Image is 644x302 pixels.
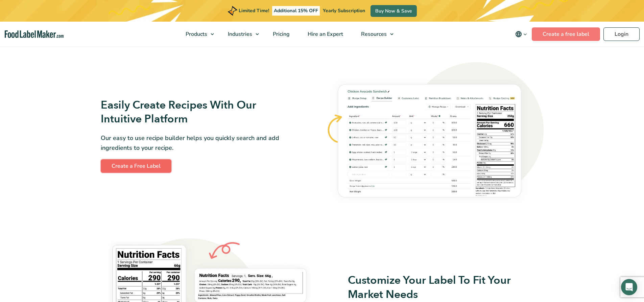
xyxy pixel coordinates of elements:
[359,30,387,38] span: Resources
[271,30,290,38] span: Pricing
[348,274,544,302] h3: Customize Your Label To Fit Your Market Needs
[352,22,397,47] a: Resources
[184,30,208,38] span: Products
[299,22,351,47] a: Hire an Expert
[323,7,365,14] span: Yearly Subscription
[177,22,217,47] a: Products
[603,27,640,41] a: Login
[101,133,296,153] p: Our easy to use recipe builder helps you quickly search and add ingredients to your recipe.
[272,6,320,16] span: Additional 15% OFF
[219,22,262,47] a: Industries
[101,98,296,126] h3: Easily Create Recipes With Our Intuitive Platform
[371,5,417,17] a: Buy Now & Save
[101,159,171,173] a: Create a Free Label
[306,30,344,38] span: Hire an Expert
[226,30,253,38] span: Industries
[621,279,637,295] div: Open Intercom Messenger
[532,27,600,41] a: Create a free label
[239,7,269,14] span: Limited Time!
[264,22,297,47] a: Pricing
